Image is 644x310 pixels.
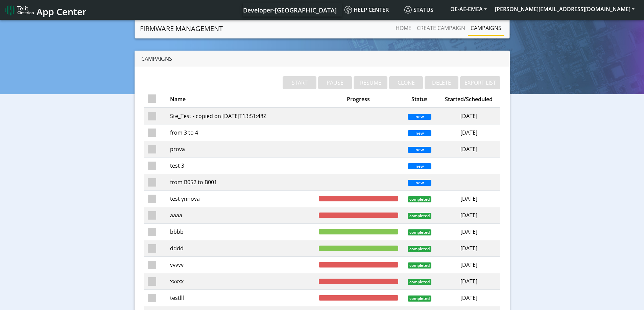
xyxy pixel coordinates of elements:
a: Campaigns [468,21,504,35]
td: [DATE] [437,257,500,273]
th: Started/Scheduled [437,91,500,108]
button: [PERSON_NAME][EMAIL_ADDRESS][DOMAIN_NAME] [491,3,639,15]
span: App Center [37,5,87,18]
td: [DATE] [437,141,500,158]
img: status.svg [404,6,412,13]
td: from 3 to 4 [166,124,315,141]
td: [DATE] [437,290,500,306]
th: Progress [315,91,402,108]
td: aaaa [166,207,315,224]
span: new [408,163,431,169]
td: [DATE] [437,240,500,257]
span: completed [408,279,431,285]
td: xxxxx [166,273,315,290]
td: dddd [166,240,315,257]
span: new [408,114,431,120]
img: knowledge.svg [344,6,352,13]
span: Developer-[GEOGRAPHIC_DATA] [243,6,337,14]
td: from B052 to B001 [166,174,315,191]
span: new [408,147,431,153]
span: completed [408,229,431,235]
img: logo-telit-cinterion-gw-new.png [5,5,34,16]
span: completed [408,262,431,269]
span: new [408,180,431,186]
a: Status [402,3,446,17]
span: completed [408,246,431,252]
th: Name [166,91,315,108]
td: [DATE] [437,124,500,141]
span: new [408,130,431,136]
span: completed [408,196,431,202]
div: Campaigns [135,51,510,67]
td: [DATE] [437,191,500,207]
td: [DATE] [437,273,500,290]
a: Firmware management [140,22,223,35]
td: prova [166,141,315,158]
a: App Center [5,3,86,17]
td: vvvvv [166,257,315,273]
td: test 3 [166,158,315,174]
a: Home [393,21,414,35]
a: Create campaign [414,21,468,35]
span: completed [408,213,431,219]
span: Help center [344,6,389,13]
td: [DATE] [437,207,500,224]
td: [DATE] [437,224,500,240]
td: Ste_Test - copied on [DATE]T13:51:48Z [166,108,315,124]
span: Status [404,6,433,13]
span: completed [408,295,431,302]
a: Your current platform instance [243,3,336,17]
td: test ynnova [166,191,315,207]
td: [DATE] [437,108,500,124]
td: testlll [166,290,315,306]
button: OE-AE-EMEA [446,3,491,15]
a: Help center [342,3,402,17]
td: bbbb [166,224,315,240]
th: Status [402,91,437,108]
